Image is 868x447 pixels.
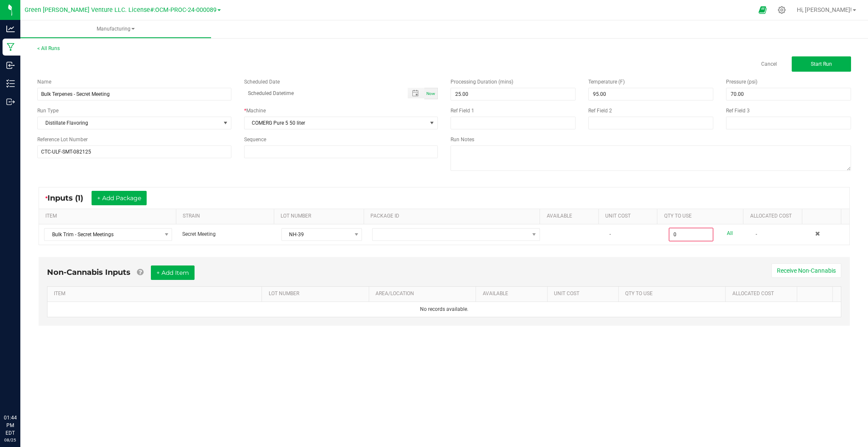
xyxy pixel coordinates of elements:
a: AVAILABLESortable [547,213,595,220]
span: COMERG Pure 5 50 liter [245,117,427,129]
iframe: Resource center unread badge [25,378,35,388]
span: Inputs (1) [47,193,92,203]
button: + Add Item [151,265,195,280]
span: Scheduled Date [244,79,280,85]
a: PACKAGE IDSortable [370,213,537,220]
input: Scheduled Datetime [244,88,399,98]
span: Temperature (F) [588,79,625,85]
a: Sortable [804,291,829,297]
span: Run Notes [451,137,474,142]
a: Sortable [809,213,838,220]
button: + Add Package [92,191,147,205]
a: LOT NUMBERSortable [281,213,361,220]
p: 08/25 [4,437,17,443]
a: Cancel [761,61,777,68]
a: Add Non-Cannabis items that were also consumed in the run (e.g. gloves and packaging); Also add N... [137,268,143,277]
a: Allocated CostSortable [732,291,794,297]
span: Sequence [244,137,266,142]
button: Receive Non-Cannabis [771,263,841,278]
span: Distillate Flavoring [38,117,220,129]
span: Bulk Trim - Secret Meetings [45,229,161,240]
a: Manufacturing [20,20,211,38]
inline-svg: Inventory [6,79,15,88]
a: STRAINSortable [183,213,270,220]
inline-svg: Analytics [6,25,15,33]
span: Reference Lot Number [37,137,88,142]
a: ITEMSortable [54,291,258,297]
a: AREA/LOCATIONSortable [376,291,473,297]
button: Start Run [792,56,851,72]
a: Unit CostSortable [605,213,654,220]
span: Open Ecommerce Menu [753,2,772,18]
iframe: Resource center [8,379,34,405]
div: Manage settings [776,6,787,14]
span: Hi, [PERSON_NAME]! [797,6,852,13]
p: 01:44 PM EDT [4,414,17,437]
span: - [609,231,611,237]
a: Allocated CostSortable [750,213,799,220]
span: Now [426,91,435,96]
span: Run Type [37,107,58,115]
span: Manufacturing [20,25,211,33]
span: Pressure (psi) [726,79,757,85]
span: Processing Duration (mins) [451,79,513,85]
span: - [756,231,757,237]
a: QTY TO USESortable [625,291,722,297]
span: Machine [246,108,266,114]
span: Secret Meeting [182,231,216,237]
a: All [727,228,733,239]
a: QTY TO USESortable [664,213,740,220]
span: NO DATA FOUND [372,228,540,241]
span: Green [PERSON_NAME] Venture LLC. License#:OCM-PROC-24-000089 [25,6,217,14]
a: ITEMSortable [45,213,172,220]
span: NH-39 [282,229,351,240]
inline-svg: Outbound [6,98,15,106]
inline-svg: Inbound [6,61,15,70]
span: Non-Cannabis Inputs [47,268,131,277]
a: < All Runs [37,45,60,51]
inline-svg: Manufacturing [6,43,15,51]
span: Toggle popup [408,88,424,98]
span: Name [37,79,51,85]
span: Start Run [811,61,832,67]
span: Ref Field 2 [588,108,612,114]
a: Unit CostSortable [554,291,615,297]
a: LOT NUMBERSortable [269,291,366,297]
td: No records available. [47,302,841,317]
span: Ref Field 1 [451,108,474,114]
a: AVAILABLESortable [483,291,544,297]
span: Ref Field 3 [726,108,750,114]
